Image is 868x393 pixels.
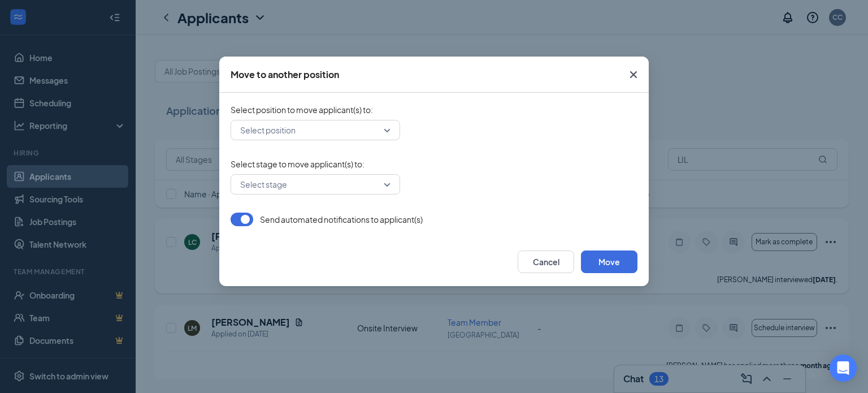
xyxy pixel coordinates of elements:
[618,57,649,93] button: Close
[231,158,637,170] span: Select stage to move applicant(s) to :
[830,355,857,382] div: Open Intercom Messenger
[231,68,339,81] div: Move to another position
[231,104,637,115] span: Select position to move applicant(s) to :
[260,214,423,225] span: Send automated notifications to applicant(s)
[518,251,574,273] button: Cancel
[581,251,637,273] button: Move
[627,68,640,81] svg: Cross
